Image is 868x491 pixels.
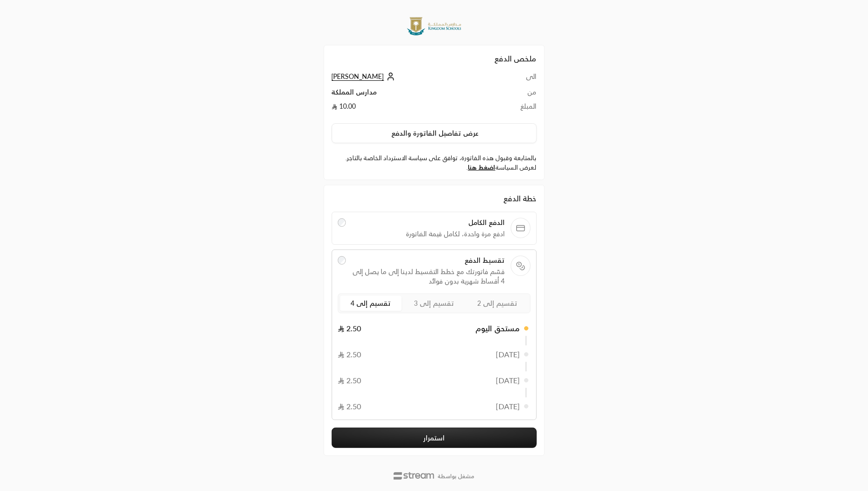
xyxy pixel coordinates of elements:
[352,256,505,265] span: تقسيط الدفع
[332,193,537,204] div: خطة الدفع
[338,375,361,386] span: 2.50
[477,299,517,307] span: تقسيم إلى 2
[406,15,463,37] img: Company Logo
[438,473,475,480] p: مشغل بواسطة
[332,428,537,448] button: استمرار
[332,87,497,102] td: مدارس المملكة
[338,349,361,360] span: 2.50
[338,401,361,412] span: 2.50
[496,102,536,116] td: المبلغ
[352,267,505,286] span: قسّم فاتورتك مع خطط التقسيط لدينا إلى ما يصل إلى 4 أقساط شهرية بدون فوائد
[332,154,537,172] label: بالمتابعة وقبول هذه الفاتورة، توافق على سياسة الاسترداد الخاصة بالتاجر. لعرض السياسة .
[338,256,346,265] input: تقسيط الدفعقسّم فاتورتك مع خطط التقسيط لدينا إلى ما يصل إلى 4 أقساط شهرية بدون فوائد
[352,218,505,227] span: الدفع الكامل
[332,123,537,143] button: عرض تفاصيل الفاتورة والدفع
[332,53,537,64] h2: ملخص الدفع
[332,72,384,81] span: [PERSON_NAME]
[338,218,346,227] input: الدفع الكاملادفع مرة واحدة، لكامل قيمة الفاتورة
[332,72,397,80] a: [PERSON_NAME]
[352,229,505,239] span: ادفع مرة واحدة، لكامل قيمة الفاتورة
[496,349,520,360] span: [DATE]
[351,299,391,307] span: تقسيم إلى 4
[414,299,454,307] span: تقسيم إلى 3
[496,401,520,412] span: [DATE]
[338,323,361,334] span: 2.50
[496,87,536,102] td: من
[496,72,536,87] td: الى
[475,323,520,334] span: مستحق اليوم
[496,375,520,386] span: [DATE]
[332,102,497,116] td: 10.00
[468,164,496,171] a: اضغط هنا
